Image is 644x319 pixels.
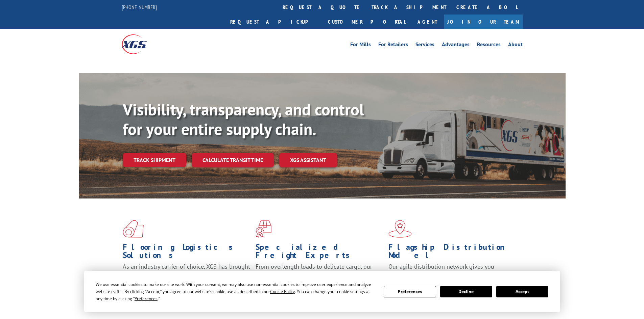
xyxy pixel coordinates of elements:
a: Advantages [442,42,470,49]
a: Customer Portal [323,15,411,29]
button: Preferences [384,286,436,297]
a: Agent [411,15,444,29]
a: For Retailers [378,42,408,49]
h1: Specialized Freight Experts [256,243,383,263]
a: About [508,42,523,49]
a: Request a pickup [225,15,323,29]
img: xgs-icon-total-supply-chain-intelligence-red [123,220,144,238]
a: Resources [477,42,501,49]
h1: Flagship Distribution Model [388,243,516,263]
a: Calculate transit time [192,153,274,167]
span: Cookie Policy [270,289,295,294]
a: For Mills [350,42,371,49]
a: Services [415,42,434,49]
button: Decline [440,286,492,297]
a: [PHONE_NUMBER] [122,4,157,10]
img: xgs-icon-flagship-distribution-model-red [388,220,412,238]
div: Cookie Consent Prompt [84,271,560,312]
a: Join Our Team [444,15,523,29]
p: From overlength loads to delicate cargo, our experienced staff knows the best way to move your fr... [256,263,383,293]
h1: Flooring Logistics Solutions [123,243,251,263]
b: Visibility, transparency, and control for your entire supply chain. [123,99,364,139]
a: XGS ASSISTANT [279,153,337,167]
img: xgs-icon-focused-on-flooring-red [256,220,271,238]
span: As an industry carrier of choice, XGS has brought innovation and dedication to flooring logistics... [123,263,250,287]
div: We use essential cookies to make our site work. With your consent, we may also use non-essential ... [96,281,376,302]
span: Preferences [135,296,158,301]
span: Our agile distribution network gives you nationwide inventory management on demand. [388,263,513,278]
a: Track shipment [123,153,186,167]
button: Accept [496,286,548,297]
